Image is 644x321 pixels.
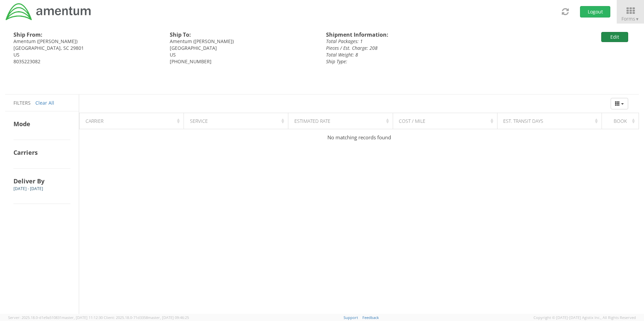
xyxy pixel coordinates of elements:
div: US [170,51,316,58]
span: Server: 2025.18.0-d1e9a510831 [8,315,103,320]
div: Ship Type: [326,58,524,65]
h4: Ship From: [13,32,160,38]
div: Amentum ([PERSON_NAME]) [13,38,160,45]
div: Cost / Mile [399,118,495,124]
button: Edit [601,32,628,42]
span: Filters [13,100,31,106]
a: Support [344,315,358,320]
span: Forms [621,15,639,22]
img: dyn-intl-logo-049831509241104b2a82.png [5,2,92,21]
button: Logout [580,6,610,17]
div: Est. Transit Days [503,118,600,124]
span: [DATE] - [DATE] [13,186,43,191]
div: Carrier [86,118,182,124]
h4: Deliver By [13,177,70,185]
div: Total Weight: 8 [326,51,524,58]
div: Service [190,118,286,124]
h4: Mode [13,120,70,128]
span: Copyright © [DATE]-[DATE] Agistix Inc., All Rights Reserved [534,315,636,320]
div: Total Packages: 1 [326,38,524,45]
span: ▼ [635,16,639,22]
a: Feedback [362,315,379,320]
div: [PHONE_NUMBER] [170,58,316,65]
span: master, [DATE] 11:12:30 [62,315,103,320]
h4: Ship To: [170,32,316,38]
div: 8035223082 [13,58,160,65]
button: Columns [611,98,628,109]
div: Amentum ([PERSON_NAME]) [170,38,316,45]
span: master, [DATE] 09:46:25 [148,315,189,320]
div: [GEOGRAPHIC_DATA] [170,45,316,51]
h4: Carriers [13,148,70,156]
div: Book [608,118,637,124]
h4: Shipment Information: [326,32,524,38]
div: Estimated Rate [294,118,391,124]
td: No matching records found [79,129,639,146]
a: Clear All [35,100,54,106]
span: Client: 2025.18.0-71d3358 [104,315,189,320]
div: Pieces / Est. Charge: 208 [326,45,524,51]
div: [GEOGRAPHIC_DATA], SC 29801 [13,45,160,51]
div: US [13,51,160,58]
